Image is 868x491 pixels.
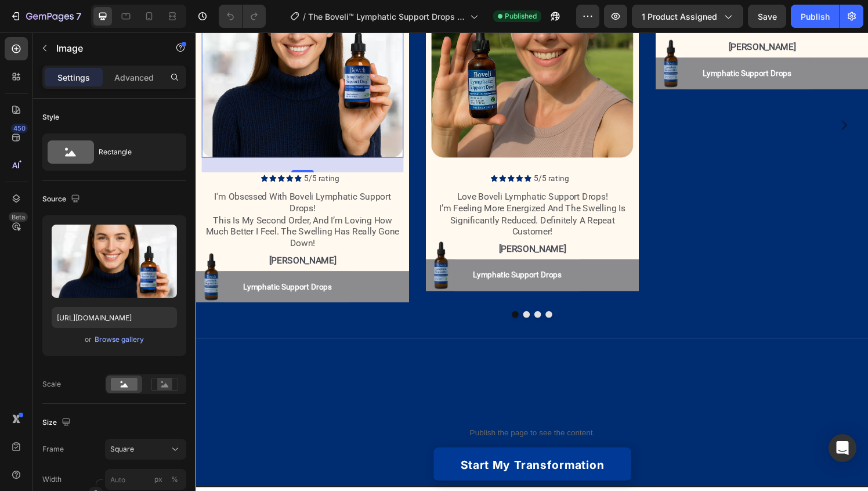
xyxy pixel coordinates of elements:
button: Browse gallery [94,334,144,345]
span: Published [505,11,537,21]
p: [PERSON_NAME] [7,230,214,243]
p: Start My Transformation [274,439,422,456]
p: Lymphatic Support Drops [525,37,616,48]
span: Square [110,444,134,454]
button: Save [748,5,786,28]
p: [PERSON_NAME] [483,9,689,21]
button: Publish [791,5,840,28]
input: https://example.com/image.jpg [52,307,177,328]
p: 5/5 rating [112,146,214,156]
span: / [303,10,306,23]
p: Lymphatic Support Drops [49,258,140,269]
span: 1 product assigned [642,10,717,23]
div: Size [42,415,73,431]
label: Width [42,474,62,485]
div: 450 [11,124,28,133]
p: 7 [76,9,81,23]
button: Dot [339,288,346,295]
div: Scale [42,379,61,389]
div: Browse gallery [95,334,144,345]
button: <p>Lymphatic Support Drops</p> [505,26,635,59]
span: Save [758,12,777,21]
button: % [151,472,165,486]
p: love boveli lymphatic support drops! i’m feeling more energized and the swelling is significantly... [245,164,451,212]
button: Square [105,439,186,460]
img: gempages_580466417665573459-6f6b6eab-1c92-4ce4-9e67-cc724b0c575a.png [244,214,264,267]
button: Dot [362,288,369,295]
p: Image [56,41,155,55]
img: gempages_580466417665573459-6f6b6eab-1c92-4ce4-9e67-cc724b0c575a.png [6,226,26,279]
button: <p>Lymphatic Support Drops</p> [267,235,397,268]
button: 1 product assigned [632,5,743,28]
button: <p>Lymphatic Support Drops</p> [30,247,160,280]
p: Lymphatic Support Drops [287,245,378,257]
p: [PERSON_NAME] [245,218,451,230]
span: The Boveli™ Lymphatic Support Drops (50% OFF) [308,10,465,23]
img: preview-image [52,225,177,298]
div: px [154,474,162,485]
div: Style [42,112,59,122]
button: Dot [350,288,357,295]
button: px [168,472,182,486]
p: Settings [57,71,90,84]
div: Publish [801,10,830,23]
div: Rectangle [99,139,169,165]
a: Start My Transformation [246,429,450,465]
iframe: To enrich screen reader interactions, please activate Accessibility in Grammarly extension settings [196,33,868,491]
label: Frame [42,444,64,454]
button: Dot [327,288,334,295]
input: px% [105,469,186,490]
div: Open Intercom Messenger [829,434,856,462]
button: Carousel Next Arrow [654,80,687,112]
img: gempages_580466417665573459-6f6b6eab-1c92-4ce4-9e67-cc724b0c575a.png [482,5,502,58]
p: i'm obsessed with boveli lymphatic support drops! this is my second order, and i’m loving how muc... [7,164,214,225]
div: Undo/Redo [219,5,266,28]
p: Advanced [114,71,154,84]
button: 7 [5,5,86,28]
div: Beta [9,212,28,222]
span: or [85,333,92,346]
div: Source [42,192,82,207]
div: % [171,474,178,485]
p: 5/5 rating [350,146,451,156]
